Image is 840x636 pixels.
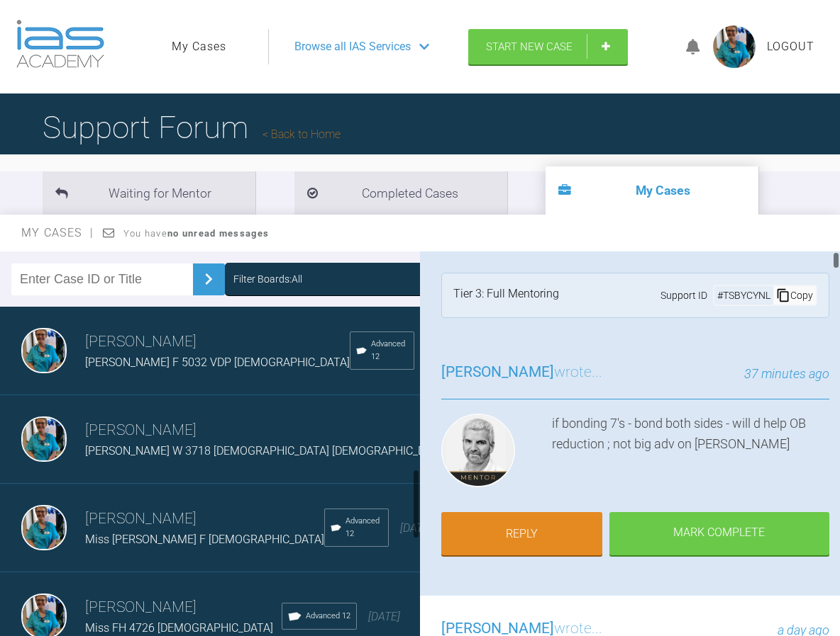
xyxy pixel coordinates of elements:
h3: wrote... [441,360,602,385]
img: chevronRight.28bd32b0.svg [197,268,220,290]
span: [DATE] [400,521,432,535]
li: Completed Cases [294,171,507,215]
span: Start New Case [486,40,573,53]
a: Start New Case [468,29,628,64]
span: Advanced 12 [346,515,382,540]
span: You have [123,228,269,239]
span: Miss [PERSON_NAME] F [DEMOGRAPHIC_DATA] [85,533,324,546]
div: Copy [773,286,816,305]
img: Ross Hobson [441,414,515,487]
strong: no unread messages [167,228,269,239]
span: Support ID [661,288,707,303]
span: [DATE] [368,610,400,623]
span: Advanced 12 [371,338,408,363]
span: [PERSON_NAME] [441,363,554,380]
img: Åsa Ulrika Linnea Feneley [21,416,67,462]
a: Logout [767,38,814,56]
a: My Cases [172,38,226,56]
a: Back to Home [262,127,341,141]
div: Tier 3: Full Mentoring [453,285,559,306]
h1: Support Forum [43,103,341,152]
li: Waiting for Mentor [43,171,255,215]
div: Mark Complete [609,512,830,556]
h3: [PERSON_NAME] [85,507,324,531]
img: Åsa Ulrika Linnea Feneley [21,505,67,550]
h3: [PERSON_NAME] [85,596,282,620]
span: [PERSON_NAME] W 3718 [DEMOGRAPHIC_DATA] [DEMOGRAPHIC_DATA] [85,444,448,458]
a: Reply [441,512,602,556]
img: logo-light.3e3ef733.png [16,20,104,68]
span: My Cases [21,226,94,239]
span: [PERSON_NAME] F 5032 VDP [DEMOGRAPHIC_DATA] [85,356,350,369]
li: My Cases [546,166,758,215]
span: Advanced 12 [306,610,350,623]
span: Browse all IAS Services [294,38,411,56]
h3: [PERSON_NAME] [85,330,350,354]
input: Enter Case ID or Title [11,263,193,295]
span: 37 minutes ago [744,366,829,381]
div: if bonding 7's - bond both sides - will d help OB reduction ; not big adv on [PERSON_NAME] [552,414,829,493]
img: Åsa Ulrika Linnea Feneley [21,328,67,373]
div: # TSBYCYNL [714,288,773,303]
span: Miss FH 4726 [DEMOGRAPHIC_DATA] [85,621,273,635]
div: Filter Boards: All [233,271,302,287]
img: profile.png [713,25,756,68]
h3: [PERSON_NAME] [85,419,448,443]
